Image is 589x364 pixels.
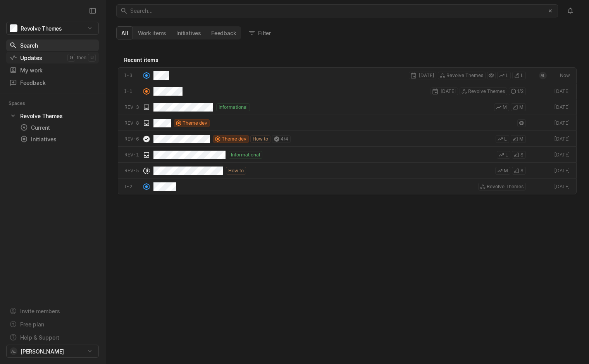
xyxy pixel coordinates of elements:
[17,122,99,133] a: Current
[183,120,207,127] span: Theme dev
[206,27,241,39] button: Feedback
[20,135,96,143] div: Initiatives
[6,110,99,121] a: Revolve Themes
[20,124,96,132] div: Current
[509,88,526,95] div: 1 / 2
[553,136,570,143] div: [DATE]
[9,54,67,62] div: Updates
[231,151,260,158] span: Informational
[20,333,59,342] div: Help & Support
[553,72,570,79] div: Now
[6,345,99,358] button: AL[PERSON_NAME]
[124,72,139,79] div: I-3
[124,88,139,95] div: I-1
[6,77,99,88] a: Feedback
[118,52,577,67] div: Recent items
[118,179,577,194] a: I-2Revolve Themes[DATE]
[541,72,545,79] span: AL
[553,183,570,190] div: [DATE]
[497,72,511,79] button: L
[504,167,508,174] span: M
[118,115,577,131] a: REV-8Theme dev[DATE]
[6,39,99,51] a: Search
[6,52,99,64] a: Updatesgthenu
[520,151,524,158] span: S
[124,104,139,111] div: REV-3
[253,136,268,143] span: How to
[222,136,246,143] span: Theme dev
[553,151,570,158] div: [DATE]
[6,64,99,76] a: My work
[124,151,139,158] div: REV-1
[118,131,577,147] a: REV-6Theme devHow to4/4LM[DATE]
[75,54,88,62] div: then
[245,27,276,39] button: Filter
[105,44,589,364] div: grid
[219,104,248,111] span: Informational
[553,88,570,95] div: [DATE]
[9,41,96,50] div: Search
[553,104,570,111] div: [DATE]
[487,183,524,190] span: Revolve Themes
[506,72,508,79] span: L
[512,72,526,79] button: L
[20,307,60,315] div: Invite members
[409,72,436,79] div: [DATE]
[20,112,63,120] div: Revolve Themes
[21,24,62,33] span: Revolve Themes
[228,167,244,174] span: How to
[468,88,505,95] span: Revolve Themes
[553,167,570,174] div: [DATE]
[124,120,139,127] div: REV-8
[124,136,139,143] div: REV-6
[520,167,524,174] span: S
[88,54,96,62] kbd: u
[17,134,99,144] a: Initiatives
[553,120,570,127] div: [DATE]
[118,67,577,83] a: I-3[DATE]Revolve ThemesLLALNow
[6,22,99,35] button: Revolve Themes
[67,54,75,62] kbd: g
[118,99,577,115] a: REV-3InformationalMM[DATE]
[6,318,99,330] a: Free plan
[118,163,577,179] a: REV-5How toMS[DATE]
[519,136,524,143] span: M
[133,27,171,39] button: Work items
[11,347,16,355] span: AL
[446,72,483,79] span: Revolve Themes
[503,104,507,111] span: M
[118,147,577,163] a: REV-1InformationalLS[DATE]
[504,136,507,143] span: L
[20,320,44,328] div: Free plan
[9,100,34,107] div: Spaces
[124,167,139,174] div: REV-5
[6,305,99,317] a: Invite members
[9,66,96,74] div: My work
[171,27,206,39] button: Initiatives
[116,26,133,39] button: All
[21,347,64,355] span: [PERSON_NAME]
[521,72,524,79] span: L
[505,151,508,158] span: L
[9,79,96,87] div: Feedback
[118,83,577,99] a: I-1[DATE]Revolve Themes1/2[DATE]
[281,136,288,143] span: 4 / 4
[431,88,458,95] div: [DATE]
[124,183,139,190] div: I-2
[519,104,524,111] span: M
